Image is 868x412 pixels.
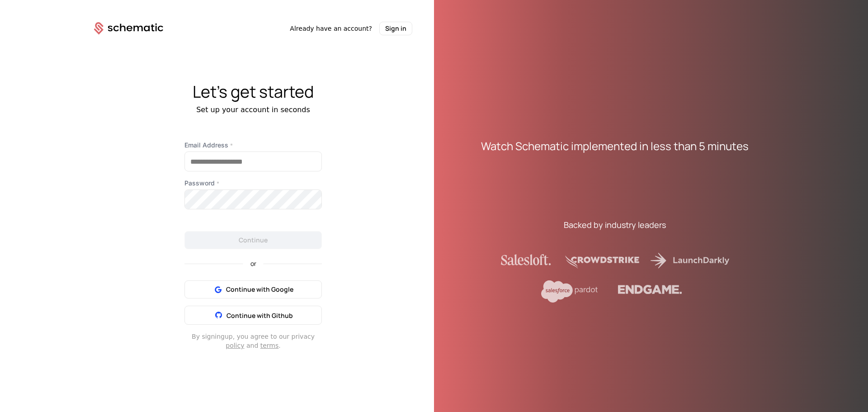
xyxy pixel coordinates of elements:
[290,24,372,33] span: Already have an account?
[184,179,322,188] label: Password
[184,231,322,249] button: Continue
[72,83,434,101] div: Let's get started
[379,22,412,35] button: Sign in
[184,306,322,325] button: Continue with Github
[226,311,293,320] span: Continue with Github
[184,280,322,298] button: Continue with Google
[72,104,434,115] div: Set up your account in seconds
[226,342,244,349] a: policy
[184,141,322,150] label: Email Address
[564,218,666,231] div: Backed by industry leaders
[260,342,279,349] a: terms
[243,260,264,267] span: or
[184,332,322,350] div: By signing up , you agree to our privacy and .
[226,285,293,294] span: Continue with Google
[481,139,749,153] div: Watch Schematic implemented in less than 5 minutes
